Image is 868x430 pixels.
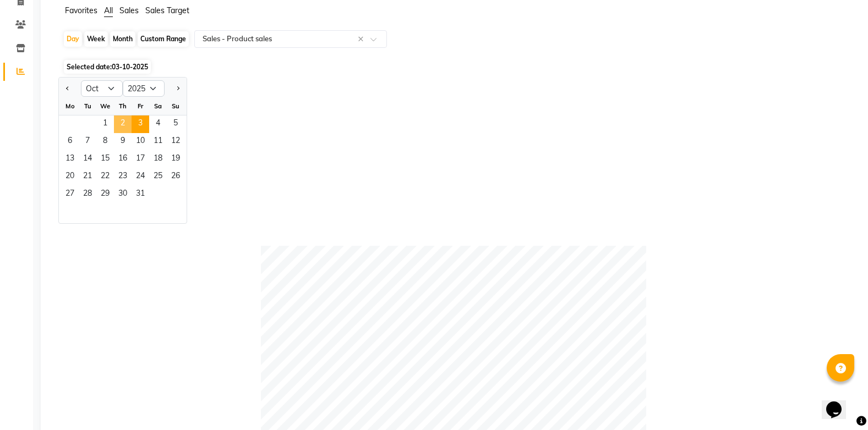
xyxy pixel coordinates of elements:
[123,80,165,97] select: Select year
[149,168,167,186] span: 25
[96,186,114,203] span: 29
[167,133,184,151] div: Sunday, October 12, 2025
[132,186,149,203] span: 31
[114,115,132,133] span: 2
[132,168,149,186] div: Friday, October 24, 2025
[96,168,114,186] span: 22
[149,151,167,168] span: 18
[79,168,96,186] span: 21
[104,5,113,15] span: All
[61,186,79,203] div: Monday, October 27, 2025
[167,133,184,151] span: 12
[167,115,184,133] span: 5
[114,168,132,186] span: 23
[132,151,149,168] div: Friday, October 17, 2025
[112,63,148,71] span: 03-10-2025
[114,133,132,151] div: Thursday, October 9, 2025
[114,115,132,133] div: Thursday, October 2, 2025
[61,168,79,186] span: 20
[119,5,139,15] span: Sales
[167,168,184,186] span: 26
[61,168,79,186] div: Monday, October 20, 2025
[79,133,96,151] span: 7
[96,186,114,203] div: Wednesday, October 29, 2025
[132,97,149,115] div: Fr
[132,133,149,151] div: Friday, October 10, 2025
[79,133,96,151] div: Tuesday, October 7, 2025
[167,97,184,115] div: Su
[114,97,132,115] div: Th
[96,115,114,133] span: 1
[358,34,367,45] span: Clear all
[61,97,79,115] div: Mo
[79,151,96,168] div: Tuesday, October 14, 2025
[145,5,189,15] span: Sales Target
[132,151,149,168] span: 17
[132,133,149,151] span: 10
[114,186,132,203] span: 30
[79,186,96,203] div: Tuesday, October 28, 2025
[114,186,132,203] div: Thursday, October 30, 2025
[167,168,184,186] div: Sunday, October 26, 2025
[96,151,114,168] span: 15
[132,186,149,203] div: Friday, October 31, 2025
[84,31,108,47] div: Week
[132,115,149,133] span: 3
[149,133,167,151] div: Saturday, October 11, 2025
[79,151,96,168] span: 14
[96,97,114,115] div: We
[96,168,114,186] div: Wednesday, October 22, 2025
[65,5,97,15] span: Favorites
[61,151,79,168] span: 13
[149,168,167,186] div: Saturday, October 25, 2025
[79,97,96,115] div: Tu
[167,151,184,168] span: 19
[149,133,167,151] span: 11
[132,115,149,133] div: Friday, October 3, 2025
[167,151,184,168] div: Sunday, October 19, 2025
[149,115,167,133] span: 4
[61,133,79,151] span: 6
[96,133,114,151] span: 8
[96,115,114,133] div: Wednesday, October 1, 2025
[61,151,79,168] div: Monday, October 13, 2025
[64,31,82,47] div: Day
[822,386,857,419] iframe: chat widget
[96,151,114,168] div: Wednesday, October 15, 2025
[167,115,184,133] div: Sunday, October 5, 2025
[138,31,189,47] div: Custom Range
[132,168,149,186] span: 24
[149,115,167,133] div: Saturday, October 4, 2025
[63,80,72,97] button: Previous month
[61,133,79,151] div: Monday, October 6, 2025
[173,80,182,97] button: Next month
[110,31,135,47] div: Month
[64,60,151,74] span: Selected date:
[79,186,96,203] span: 28
[149,151,167,168] div: Saturday, October 18, 2025
[81,80,123,97] select: Select month
[61,186,79,203] span: 27
[114,133,132,151] span: 9
[149,97,167,115] div: Sa
[79,168,96,186] div: Tuesday, October 21, 2025
[114,151,132,168] span: 16
[96,133,114,151] div: Wednesday, October 8, 2025
[114,151,132,168] div: Thursday, October 16, 2025
[114,168,132,186] div: Thursday, October 23, 2025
